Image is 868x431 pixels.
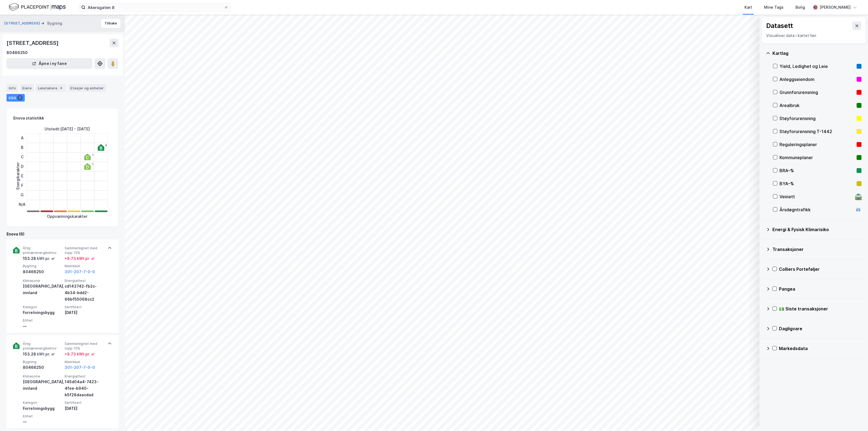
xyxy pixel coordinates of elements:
div: Info [7,84,18,92]
div: BYA–% [779,180,854,187]
div: Forretningsbygg [23,405,62,412]
div: Reguleringsplaner [779,141,854,148]
div: B [19,143,26,152]
div: BRA–% [779,167,854,174]
div: + 8.73 kWt pr. ㎡ [65,351,95,357]
div: [DATE] [65,405,104,412]
button: [STREET_ADDRESS] [4,21,41,26]
span: Årlig primærenergibehov [23,246,62,255]
div: 1 [92,153,93,156]
div: — [23,419,62,425]
span: Bygning [23,264,62,268]
div: E [19,171,26,181]
span: Klimasone [23,374,62,379]
div: Støyforurensning [779,115,854,122]
div: G [19,190,26,200]
button: Åpne i ny fane [7,58,92,69]
div: [PERSON_NAME] [820,4,851,11]
span: Kategori [23,400,62,405]
div: C [19,152,26,162]
div: Enova (6) [7,231,118,237]
div: + 8.73 kWt pr. ㎡ [65,255,95,262]
div: Enova statistikk [13,115,44,121]
button: 301-207-7-0-0 [65,269,95,275]
button: Tilbake [101,19,121,28]
div: Energikarakter [15,162,21,190]
span: Sammenlignet med topp 15% [65,246,104,255]
div: Datasett [766,21,793,30]
div: Bygning [47,20,62,27]
div: 145d04a4-7423-4fee-b940-b5f28daacdad [65,379,104,398]
div: [STREET_ADDRESS] [7,39,60,47]
div: Energi & Fysisk Klimarisiko [772,226,861,233]
span: Klimasone [23,278,62,283]
button: 301-207-7-0-0 [65,364,95,371]
span: Bygning [23,360,62,364]
div: Yield, Ledighet og Leie [779,63,854,70]
span: Kategori [23,305,62,309]
span: Sertifisert [65,400,104,405]
div: Kommuneplaner [779,154,854,161]
div: N/A [19,200,26,209]
span: Matrikkel [65,264,104,268]
span: Sertifisert [65,305,104,309]
div: Etasjer og enheter [70,86,104,90]
input: Søk på adresse, matrikkel, gårdeiere, leietakere eller personer [86,3,224,11]
div: Årsdøgntrafikk [779,206,853,213]
div: 153.28 [23,255,55,262]
span: Sammenlignet med topp 15% [65,341,104,351]
img: logo.f888ab2527a4732fd821a326f86c7f29.svg [9,2,66,12]
div: 80466250 [7,49,28,56]
div: Oppvarmingskarakter [47,213,87,220]
div: Støyforurensning T-1442 [779,128,854,135]
div: 7 [17,95,23,100]
div: Pangea [779,286,861,292]
span: Energiattest [65,374,104,379]
span: Årlig primærenergibehov [23,341,62,351]
div: F [19,181,26,190]
div: [GEOGRAPHIC_DATA], innland [23,379,62,392]
div: 💵 Siste transaksjoner [779,306,861,312]
div: — [23,323,62,329]
div: Forretningsbygg [23,309,62,316]
span: Energiattest [65,278,104,283]
div: Dagligvare [779,325,861,332]
div: 153.28 [23,351,55,357]
div: [GEOGRAPHIC_DATA], innland [23,283,62,296]
div: cd143742-fb2c-4b34-bdd2-66bf55068cc2 [65,283,104,303]
div: Colliers Porteføljer [779,266,861,272]
div: Arealbruk [779,102,854,109]
iframe: Chat Widget [841,405,868,431]
div: Eiere [20,84,34,92]
div: Grunnforurensning [779,89,854,96]
div: ESG [7,94,25,102]
div: Kartlag [772,50,861,56]
div: Veinett [779,193,853,200]
div: Utstedt : [DATE] - [DATE] [45,126,90,132]
div: Transaksjoner [772,246,861,253]
div: 1 [92,163,93,166]
div: 4 [105,144,107,147]
div: Visualiser data i kartet her. [766,32,861,39]
div: Markedsdata [779,345,861,352]
div: Mine Tags [764,4,784,11]
div: kWt pr. ㎡ [36,351,55,357]
div: kWt pr. ㎡ [36,255,55,262]
div: Anleggseiendom [779,76,854,83]
div: D [19,162,26,171]
span: Enhet [23,414,62,419]
div: Leietakere [36,84,66,92]
div: [DATE] [65,309,104,316]
span: Matrikkel [65,360,104,364]
div: 🛣️ [855,193,862,200]
span: Enhet [23,318,62,323]
div: 4 [58,85,64,91]
div: Kart [744,4,752,11]
div: Bolig [796,4,805,11]
div: 80466250 [23,364,62,371]
div: 80466250 [23,269,62,275]
div: A [19,133,26,143]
